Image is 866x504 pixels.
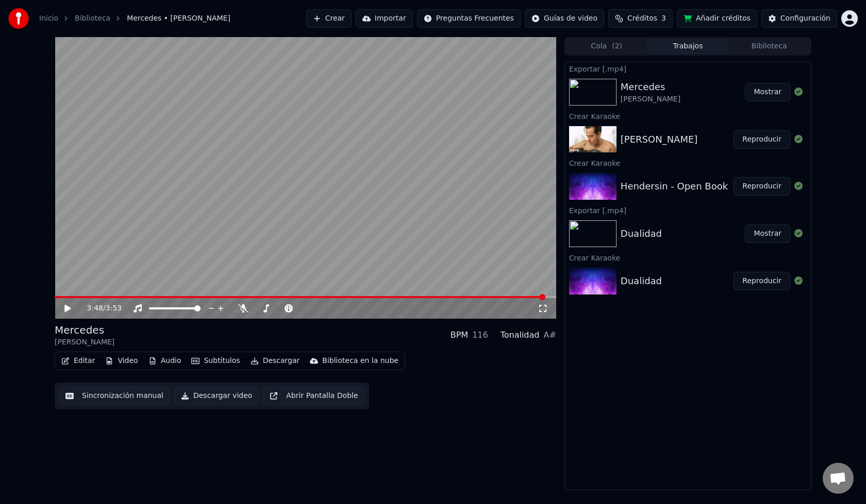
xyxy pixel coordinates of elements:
[565,251,811,264] div: Crear Karaoke
[621,80,680,94] div: Mercedes
[127,13,230,24] span: Mercedes • [PERSON_NAME]
[627,13,657,24] span: Créditos
[501,329,540,341] div: Tonalidad
[8,8,29,29] img: youka
[734,177,790,196] button: Reproducir
[246,354,304,368] button: Descargar
[661,13,666,24] span: 3
[621,274,662,288] div: Dualidad
[525,9,604,28] button: Guías de video
[543,329,556,341] div: A#
[565,110,811,122] div: Crear Karaoke
[306,9,352,28] button: Crear
[566,39,647,54] button: Cola
[761,9,837,28] button: Configuración
[647,39,729,54] button: Trabajos
[174,387,259,405] button: Descargar video
[621,132,698,147] div: [PERSON_NAME]
[612,41,622,51] span: ( 2 )
[677,9,757,28] button: Añadir créditos
[87,303,103,314] span: 3:48
[734,130,790,149] button: Reproducir
[565,62,811,75] div: Exportar [.mp4]
[263,387,364,405] button: Abrir Pantalla Doble
[356,9,413,28] button: Importar
[39,13,230,24] nav: breadcrumb
[472,329,488,341] div: 116
[55,323,114,337] div: Mercedes
[608,9,673,28] button: Créditos3
[57,354,99,368] button: Editar
[565,204,811,216] div: Exportar [.mp4]
[745,224,790,243] button: Mostrar
[322,356,398,366] div: Biblioteca en la nube
[106,303,122,314] span: 3:53
[734,272,790,290] button: Reproducir
[780,13,830,24] div: Configuración
[417,9,521,28] button: Preguntas Frecuentes
[565,157,811,169] div: Crear Karaoke
[451,329,468,341] div: BPM
[39,13,58,24] a: Inicio
[75,13,110,24] a: Biblioteca
[745,83,790,101] button: Mostrar
[144,354,186,368] button: Audio
[621,179,728,194] div: Hendersin - Open Book
[55,337,114,347] div: [PERSON_NAME]
[621,94,680,105] div: [PERSON_NAME]
[621,227,662,241] div: Dualidad
[187,354,244,368] button: Subtítulos
[728,39,810,54] button: Biblioteca
[59,387,170,405] button: Sincronización manual
[87,303,112,314] div: /
[101,354,142,368] button: Video
[823,463,854,494] a: Chat abierto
